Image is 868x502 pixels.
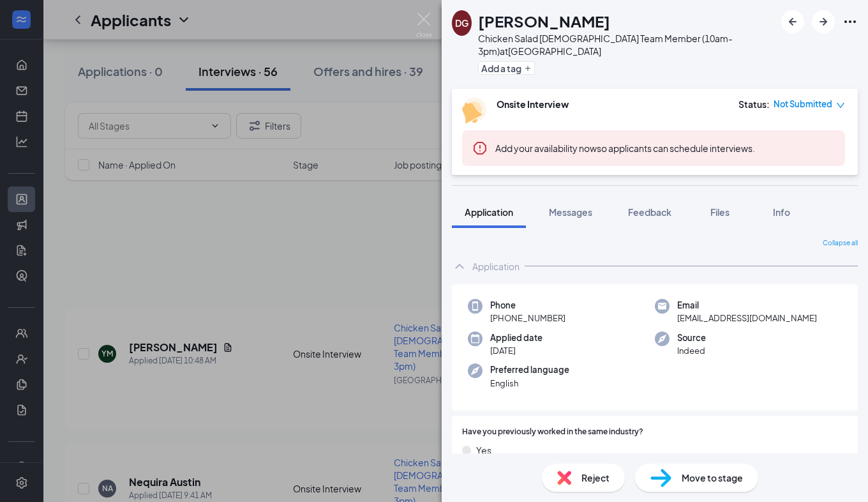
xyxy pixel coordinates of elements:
span: Phone [490,299,565,312]
div: DG [455,17,468,29]
iframe: Intercom live chat [825,459,855,489]
div: Status : [738,98,770,110]
span: down [836,101,845,110]
span: Indeed [677,344,706,357]
span: Preferred language [490,363,569,376]
span: [DATE] [490,344,542,357]
span: Yes [476,443,491,457]
button: PlusAdd a tag [478,61,535,75]
span: Applied date [490,331,542,344]
svg: Ellipses [842,14,858,29]
span: Application [465,206,513,218]
svg: Error [472,141,488,156]
b: Onsite Interview [497,98,569,110]
button: Add your availability now [495,142,597,155]
span: Not Submitted [774,98,832,110]
button: ArrowRight [812,10,835,33]
span: Source [677,331,706,344]
span: Email [677,299,817,312]
svg: Plus [524,65,532,72]
div: Chicken Salad [DEMOGRAPHIC_DATA] Team Member (10am-3pm) at [GEOGRAPHIC_DATA] [478,32,775,57]
button: ArrowLeftNew [781,10,804,33]
span: Reject [581,471,610,485]
span: Info [773,206,790,218]
span: English [490,377,569,390]
span: [EMAIL_ADDRESS][DOMAIN_NAME] [677,312,817,324]
span: Feedback [628,206,671,218]
svg: ArrowRight [816,14,831,29]
span: [PHONE_NUMBER] [490,312,565,324]
div: Application [472,260,520,273]
span: Messages [549,206,592,218]
span: Files [710,206,730,218]
h1: [PERSON_NAME] [478,10,610,32]
span: so applicants can schedule interviews. [495,142,755,154]
span: Collapse all [823,238,858,248]
svg: ChevronUp [452,259,467,274]
span: Have you previously worked in the same industry? [462,426,643,438]
span: Move to stage [682,471,743,485]
svg: ArrowLeftNew [785,14,800,29]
